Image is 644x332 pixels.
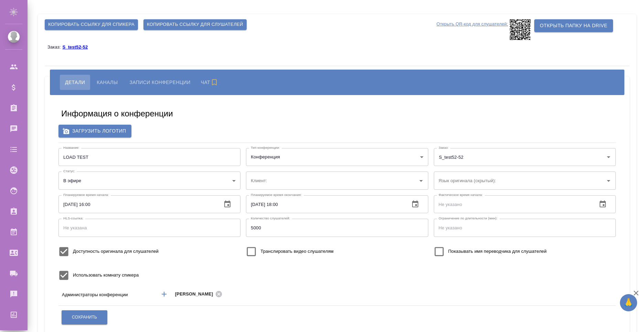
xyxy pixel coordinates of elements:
p: Заказ: [47,44,62,50]
div: [PERSON_NAME] [175,290,225,299]
button: Открыть папку на Drive [534,19,613,32]
span: [PERSON_NAME] [175,291,217,298]
span: Чат [201,78,220,86]
span: Доступность оригинала для слушателей [73,248,159,255]
span: Копировать ссылку для слушателей [147,21,243,29]
input: Не указан [58,148,240,166]
span: Использовать комнату спикера [73,272,139,279]
input: Не указано [434,219,616,237]
button: Open [416,176,426,186]
span: Открыть папку на Drive [540,21,607,30]
p: Администраторы конференции [62,291,154,298]
span: Загрузить логотип [64,127,126,135]
h5: Информация о конференции [61,108,173,119]
input: Не указано [246,219,428,237]
button: Сохранить [62,310,107,324]
span: Каналы [97,78,118,86]
button: 🙏 [620,294,637,311]
span: Сохранить [72,314,97,320]
div: Конференция [246,148,428,166]
button: Open [604,152,613,162]
input: Не указано [434,195,592,213]
span: Детали [65,78,85,86]
input: Не указано [246,195,404,213]
button: Копировать ссылку для слушателей [143,19,247,30]
label: Загрузить логотип [58,125,131,137]
input: Не указано [58,195,216,213]
p: Открыть QR-код для слушателей: [437,19,508,40]
button: Добавить менеджера [156,286,172,302]
button: Open [563,293,564,295]
input: Не указана [58,219,240,237]
svg: Подписаться [210,78,218,86]
span: Записи конференции [129,78,190,86]
div: В эфире [58,172,240,189]
a: S_test52-52 [62,44,93,50]
button: Open [604,176,613,186]
span: Транслировать видео слушателям [260,248,333,255]
p: S_test52-52 [62,44,93,50]
span: 🙏 [623,295,634,310]
span: Показывать имя переводчика для слушателей [448,248,547,255]
span: Копировать ссылку для спикера [48,21,135,29]
button: Копировать ссылку для спикера [45,19,138,30]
